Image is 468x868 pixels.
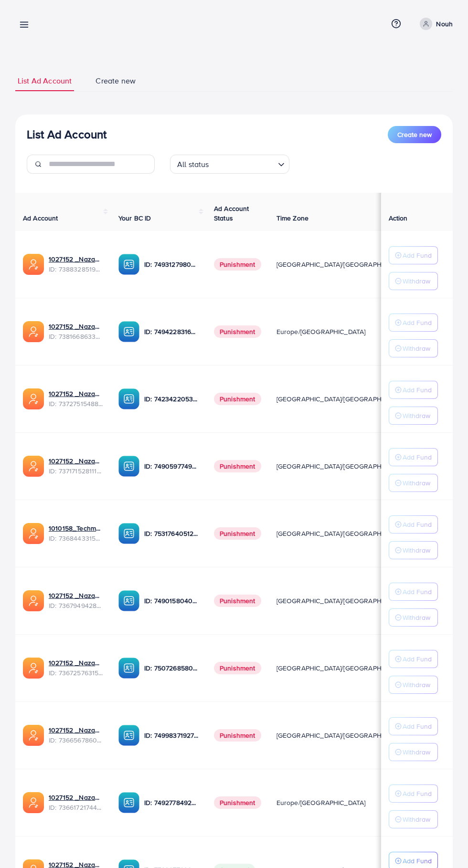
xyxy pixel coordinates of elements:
button: Withdraw [389,541,438,559]
p: Add Fund [403,721,432,732]
p: Add Fund [403,317,432,328]
img: ic-ads-acc.e4c84228.svg [23,590,44,611]
div: <span class='underline'>1027152 _Nazaagency_0051</span></br>7366567860828749825 [49,725,103,745]
img: ic-ads-acc.e4c84228.svg [23,456,44,477]
span: All status [175,157,211,171]
p: Withdraw [403,746,430,758]
p: Withdraw [403,275,430,287]
span: [GEOGRAPHIC_DATA]/[GEOGRAPHIC_DATA] [277,596,409,606]
a: 1027152 _Nazaagency_04 [49,456,103,466]
p: ID: 7493127980932333584 [144,259,199,270]
img: ic-ads-acc.e4c84228.svg [23,725,44,746]
div: <span class='underline'>1027152 _Nazaagency_018</span></br>7366172174454882305 [49,793,103,812]
p: Withdraw [403,544,430,556]
button: Withdraw [389,743,438,761]
span: List Ad Account [18,75,72,86]
span: Europe/[GEOGRAPHIC_DATA] [277,327,366,336]
a: 1027152 _Nazaagency_019 [49,254,103,264]
img: ic-ads-acc.e4c84228.svg [23,658,44,679]
div: <span class='underline'>1027152 _Nazaagency_04</span></br>7371715281112170513 [49,456,103,476]
a: 1027152 _Nazaagency_007 [49,389,103,398]
p: Withdraw [403,679,430,690]
p: Add Fund [403,855,432,867]
div: <span class='underline'>1027152 _Nazaagency_019</span></br>7388328519014645761 [49,254,103,274]
a: 1027152 _Nazaagency_003 [49,591,103,600]
img: ic-ads-acc.e4c84228.svg [23,321,44,342]
p: Add Fund [403,586,432,597]
span: [GEOGRAPHIC_DATA]/[GEOGRAPHIC_DATA] [277,461,409,471]
button: Add Fund [389,314,438,332]
span: ID: 7367257631523782657 [49,668,103,678]
a: 1027152 _Nazaagency_016 [49,658,103,668]
button: Add Fund [389,717,438,735]
button: Withdraw [389,272,438,290]
button: Add Fund [389,381,438,399]
button: Add Fund [389,246,438,264]
span: [GEOGRAPHIC_DATA]/[GEOGRAPHIC_DATA] [277,529,409,538]
span: ID: 7372751548805726224 [49,399,103,408]
p: ID: 7490597749134508040 [144,460,199,472]
span: [GEOGRAPHIC_DATA]/[GEOGRAPHIC_DATA] [277,260,409,269]
div: <span class='underline'>1027152 _Nazaagency_023</span></br>7381668633665093648 [49,322,103,341]
img: ic-ba-acc.ded83a64.svg [118,658,139,679]
p: ID: 7492778492849930241 [144,797,199,808]
span: ID: 7381668633665093648 [49,332,103,341]
button: Withdraw [389,676,438,694]
p: Withdraw [403,814,430,825]
span: Action [389,213,408,223]
span: Time Zone [277,213,308,223]
p: Nouh [436,18,453,30]
p: ID: 7531764051207716871 [144,528,199,539]
img: ic-ba-acc.ded83a64.svg [118,456,139,477]
button: Withdraw [389,474,438,492]
img: ic-ba-acc.ded83a64.svg [118,590,139,611]
span: [GEOGRAPHIC_DATA]/[GEOGRAPHIC_DATA] [277,663,409,673]
span: [GEOGRAPHIC_DATA]/[GEOGRAPHIC_DATA] [277,394,409,404]
span: Ad Account Status [214,204,249,223]
p: ID: 7507268580682137618 [144,662,199,674]
p: ID: 7499837192777400321 [144,730,199,741]
span: ID: 7368443315504726017 [49,533,103,543]
a: 1027152 _Nazaagency_018 [49,793,103,802]
button: Add Fund [389,784,438,803]
img: ic-ba-acc.ded83a64.svg [118,254,139,275]
a: Nouh [416,18,453,30]
span: Your BC ID [118,213,151,223]
img: ic-ba-acc.ded83a64.svg [118,321,139,342]
span: Punishment [214,729,261,742]
a: 1027152 _Nazaagency_0051 [49,725,103,735]
a: 1010158_Techmanistan pk acc_1715599413927 [49,523,103,533]
div: <span class='underline'>1027152 _Nazaagency_016</span></br>7367257631523782657 [49,658,103,678]
span: ID: 7388328519014645761 [49,264,103,274]
span: ID: 7366172174454882305 [49,803,103,812]
button: Withdraw [389,810,438,828]
h3: List Ad Account [27,127,106,141]
button: Withdraw [389,407,438,425]
img: ic-ads-acc.e4c84228.svg [23,792,44,813]
div: <span class='underline'>1010158_Techmanistan pk acc_1715599413927</span></br>7368443315504726017 [49,523,103,543]
p: Withdraw [403,612,430,623]
img: ic-ba-acc.ded83a64.svg [118,523,139,544]
div: <span class='underline'>1027152 _Nazaagency_003</span></br>7367949428067450896 [49,591,103,610]
button: Add Fund [389,650,438,668]
p: Add Fund [403,384,432,396]
p: Add Fund [403,451,432,463]
span: Punishment [214,796,261,809]
span: Punishment [214,527,261,540]
img: ic-ads-acc.e4c84228.svg [23,523,44,544]
p: Add Fund [403,788,432,799]
p: ID: 7494228316518858759 [144,326,199,337]
span: Punishment [214,662,261,674]
span: ID: 7367949428067450896 [49,601,103,610]
button: Add Fund [389,448,438,466]
button: Withdraw [389,339,438,357]
span: Punishment [214,595,261,607]
button: Create new [388,126,441,143]
button: Add Fund [389,515,438,533]
p: ID: 7423422053648285697 [144,393,199,405]
p: Withdraw [403,410,430,421]
p: Withdraw [403,477,430,489]
span: Create new [397,130,432,139]
img: ic-ba-acc.ded83a64.svg [118,725,139,746]
span: Punishment [214,258,261,271]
